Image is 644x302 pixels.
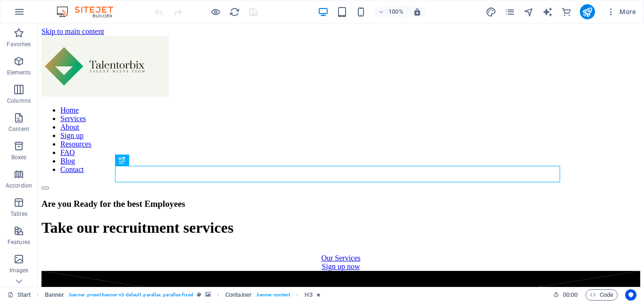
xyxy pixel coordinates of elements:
[603,4,640,19] button: More
[553,289,578,301] h6: Session time
[54,6,125,17] img: Editor Logo
[413,8,421,16] i: On resize automatically adjust zoom level to fit chosen device.
[486,7,496,17] i: Design (Ctrl+Alt+Y)
[8,238,30,246] p: Features
[542,7,553,17] i: AI Writer
[7,41,31,48] p: Favorites
[11,154,27,161] p: Boxes
[486,6,497,17] button: design
[45,289,321,301] nav: breadcrumb
[256,289,290,301] span: . banner-content
[570,291,571,298] span: :
[523,6,535,17] button: navigator
[586,289,618,301] button: Code
[625,289,636,301] button: Usercentrics
[606,7,636,16] span: More
[563,289,578,301] span: 00 00
[7,97,31,105] p: Columns
[229,6,240,17] button: reload
[305,289,312,301] span: Click to select. Double-click to edit
[316,292,321,297] i: Element contains an animation
[582,7,593,17] i: Publish
[210,6,221,17] button: Click here to leave preview mode and continue editing
[374,6,408,17] button: 100%
[205,292,211,297] i: This element contains a background
[10,210,27,218] p: Tables
[561,6,572,17] button: commerce
[388,6,404,17] h6: 100%
[523,7,534,17] i: Navigator
[504,6,516,17] button: pages
[4,4,66,12] a: Skip to main content
[504,7,515,17] i: Pages (Ctrl+Alt+S)
[6,182,32,189] p: Accordion
[229,7,240,17] i: Reload page
[542,6,553,17] button: text_generator
[7,69,31,76] p: Elements
[580,4,595,19] button: publish
[590,289,613,301] span: Code
[225,289,252,301] span: Click to select. Double-click to edit
[45,289,65,301] span: Click to select. Double-click to edit
[8,289,31,301] a: Click to cancel selection. Double-click to open Pages
[8,125,29,133] p: Content
[561,7,572,17] i: Commerce
[197,292,201,297] i: This element is a customizable preset
[9,267,29,274] p: Images
[68,289,193,301] span: . banner .preset-banner-v3-default .parallax .parallax-fixed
